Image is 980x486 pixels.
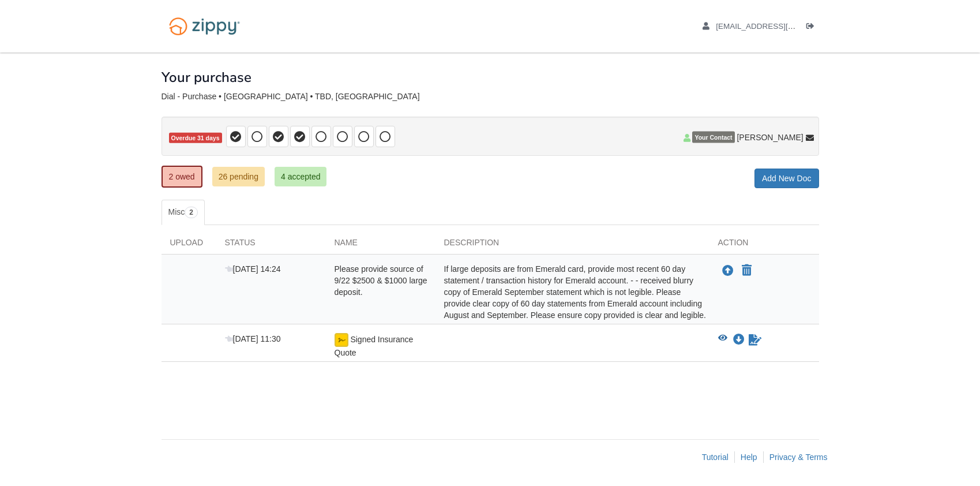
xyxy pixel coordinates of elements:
[335,264,427,297] span: Please provide source of 9/22 $2500 & $1000 large deposit.
[335,333,348,347] img: Ready for you to esign
[737,132,803,143] span: [PERSON_NAME]
[185,207,198,218] span: 2
[326,237,435,254] div: Name
[225,334,281,343] span: [DATE] 11:30
[162,237,216,254] div: Upload
[162,92,819,102] div: Dial - Purchase • [GEOGRAPHIC_DATA] • TBD, [GEOGRAPHIC_DATA]
[754,169,819,188] a: Add New Doc
[275,167,327,186] a: 4 accepted
[335,335,414,357] span: Signed Insurance Quote
[435,237,709,254] div: Description
[162,200,205,225] a: Misc
[169,133,222,144] span: Overdue 31 days
[692,132,734,143] span: Your Contact
[748,333,763,347] a: Sign Form
[806,22,819,33] a: Log out
[212,167,265,186] a: 26 pending
[703,22,848,33] a: edit profile
[225,264,281,274] span: [DATE] 14:24
[733,335,745,345] a: Download Signed Insurance Quote
[435,263,709,321] div: If large deposits are from Emerald card, provide most recent 60 day statement / transaction histo...
[162,12,247,41] img: Logo
[741,264,753,278] button: Declare Please provide source of 9/22 $2500 & $1000 large deposit. not applicable
[721,263,735,278] button: Upload Please provide source of 9/22 $2500 & $1000 large deposit.
[716,22,848,31] span: crdial20@gmail.com
[769,453,828,462] a: Privacy & Terms
[718,334,727,346] button: View Signed Insurance Quote
[741,453,757,462] a: Help
[702,453,729,462] a: Tutorial
[162,166,202,188] a: 2 owed
[709,237,819,254] div: Action
[216,237,326,254] div: Status
[162,70,251,85] h1: Your purchase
